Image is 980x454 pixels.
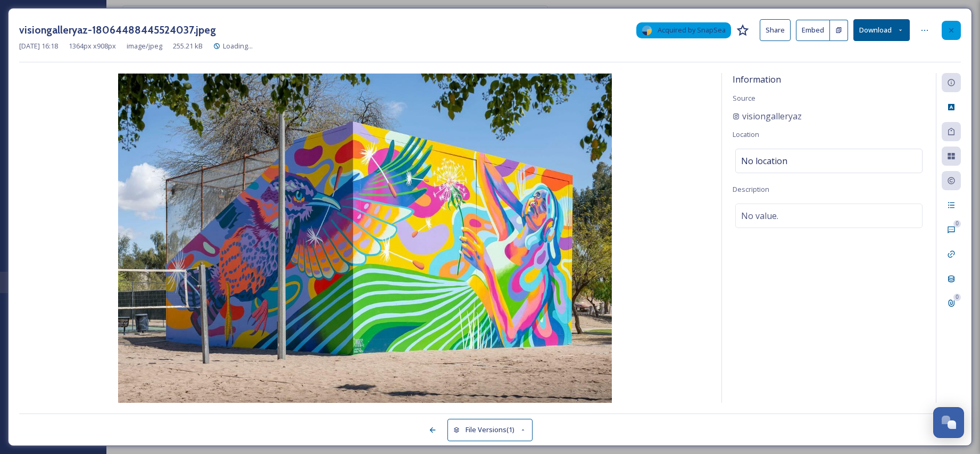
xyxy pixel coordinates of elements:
div: 0 [953,220,961,228]
button: Share [760,19,791,41]
button: Download [853,19,910,41]
span: No location [741,155,787,167]
a: visiongalleryaz [733,110,802,123]
h3: visiongalleryaz-18064488445524037.jpeg [19,22,216,38]
span: Source [733,93,755,103]
span: 1364 px x 908 px [69,41,116,51]
span: Location [733,129,759,139]
span: Information [733,74,781,85]
span: Loading... [223,41,253,51]
span: Description [733,184,769,194]
button: File Versions(1) [447,419,533,441]
span: Acquired by SnapSea [658,25,726,35]
span: 255.21 kB [173,41,203,51]
img: visiongalleryaz-18064488445524037.jpeg [19,74,711,403]
span: [DATE] 16:18 [19,41,58,51]
img: snapsea-logo.png [642,25,652,36]
span: visiongalleryaz [742,110,802,123]
button: Embed [796,20,830,41]
span: No value. [741,209,778,222]
button: Open Chat [933,407,964,438]
div: 0 [953,294,961,301]
span: image/jpeg [127,41,162,51]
